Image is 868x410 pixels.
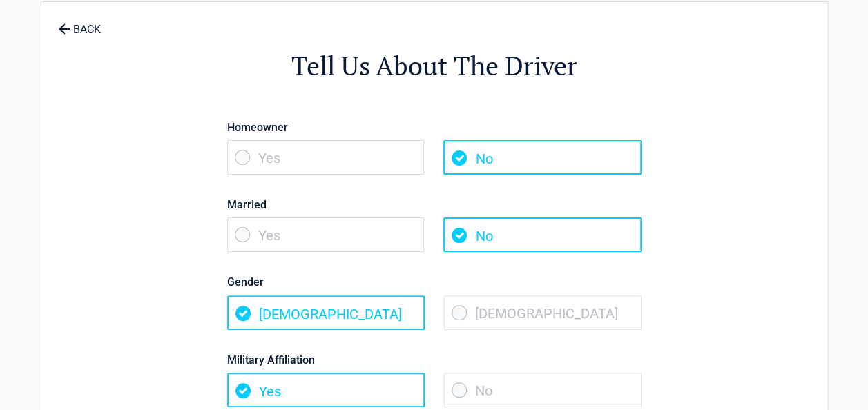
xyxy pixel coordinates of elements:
span: [DEMOGRAPHIC_DATA] [444,295,642,330]
label: Gender [227,273,642,291]
label: Married [227,195,642,214]
h2: Tell Us About The Driver [117,48,751,84]
a: BACK [55,11,104,35]
span: [DEMOGRAPHIC_DATA] [227,295,425,330]
span: Yes [227,217,425,252]
span: No [443,140,641,175]
span: No [443,217,641,252]
span: Yes [227,373,425,407]
label: Homeowner [227,118,642,137]
span: Yes [227,140,425,175]
label: Military Affiliation [227,351,642,369]
span: No [444,373,642,407]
